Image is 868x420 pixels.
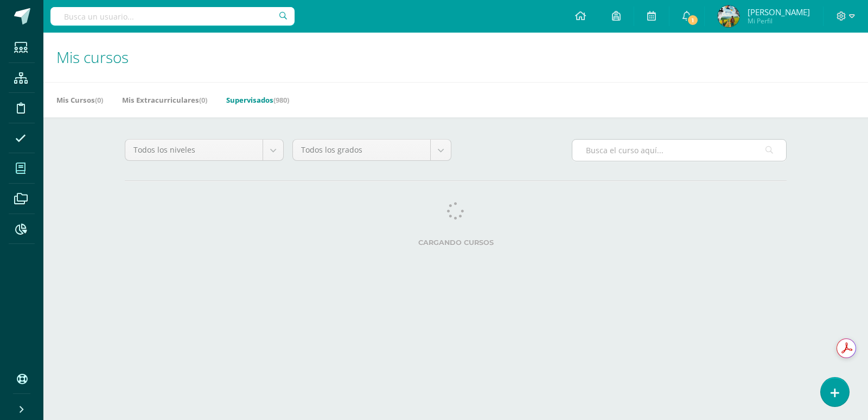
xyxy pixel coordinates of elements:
a: Todos los grados [293,140,451,160]
span: Mis cursos [56,47,129,67]
a: Supervisados(980) [226,91,289,109]
input: Busca el curso aquí... [572,140,786,161]
span: [PERSON_NAME] [748,7,810,17]
a: Todos los niveles [125,140,283,160]
span: 1 [687,14,699,26]
img: 68dc05d322f312bf24d9602efa4c3a00.png [718,5,739,27]
span: Mi Perfil [748,16,810,26]
input: Busca un usuario... [50,7,295,26]
a: Mis Cursos(0) [56,91,103,109]
label: Cargando cursos [125,239,787,247]
span: (980) [273,95,289,105]
span: Todos los niveles [133,140,254,160]
span: Todos los grados [301,140,422,160]
span: (0) [199,95,207,105]
a: Mis Extracurriculares(0) [122,91,207,109]
span: (0) [95,95,103,105]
